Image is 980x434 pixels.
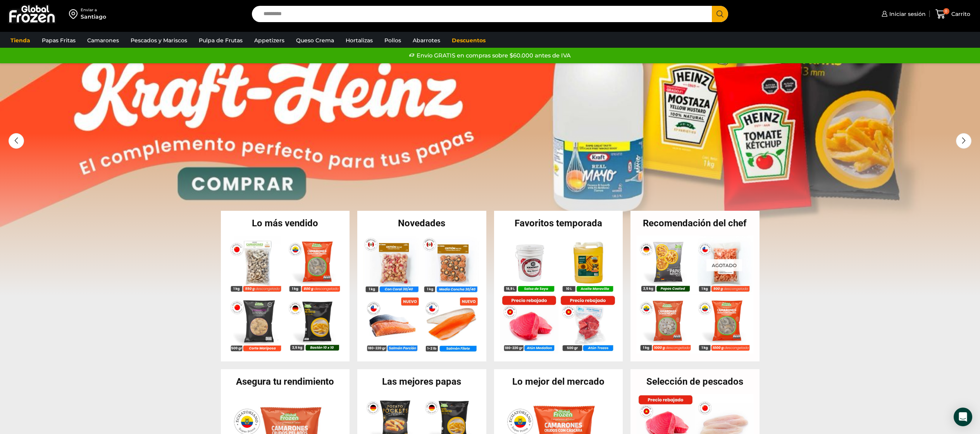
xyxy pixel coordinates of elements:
[81,13,106,21] div: Santiago
[381,33,405,48] a: Pollos
[949,10,970,18] span: Carrito
[630,219,760,228] h2: Recomendación del chef
[9,133,24,149] div: Previous slide
[81,7,106,13] div: Enviar a
[342,33,377,48] a: Hortalizas
[250,33,288,48] a: Appetizers
[706,259,742,271] p: Agotado
[357,219,486,228] h2: Novedades
[221,377,350,386] h2: Asegura tu rendimiento
[127,33,191,48] a: Pescados y Mariscos
[195,33,246,48] a: Pulpa de Frutas
[494,219,623,228] h2: Favoritos temporada
[956,133,971,149] div: Next slide
[494,377,623,386] h2: Lo mejor del mercado
[38,33,79,48] a: Papas Fritas
[954,408,972,426] div: Open Intercom Messenger
[630,377,760,386] h2: Selección de pescados
[448,33,489,48] a: Descuentos
[357,377,486,386] h2: Las mejores papas
[83,33,123,48] a: Camarones
[409,33,444,48] a: Abarrotes
[292,33,338,48] a: Queso Crema
[943,8,949,14] span: 0
[712,6,728,22] button: Search button
[933,5,972,23] a: 0 Carrito
[69,7,81,21] img: address-field-icon.svg
[221,219,350,228] h2: Lo más vendido
[880,6,926,22] a: Iniciar sesión
[887,10,926,18] span: Iniciar sesión
[7,33,34,48] a: Tienda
